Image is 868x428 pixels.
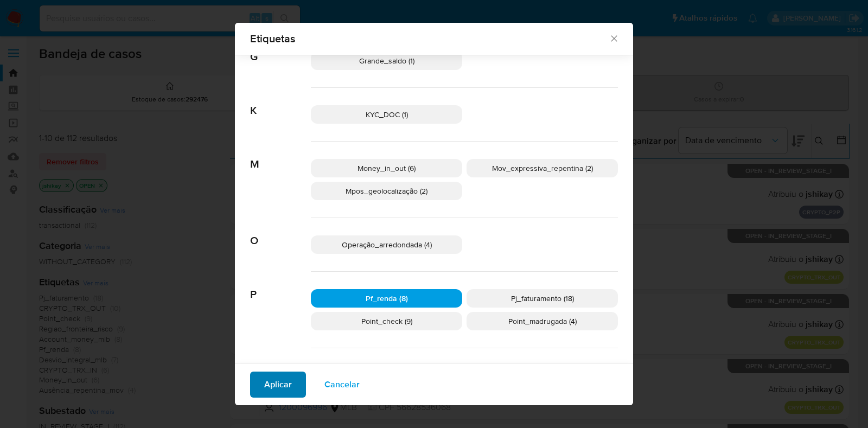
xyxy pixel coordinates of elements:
[250,348,311,378] span: R
[467,159,618,177] div: Mov_expressiva_repentina (2)
[250,272,311,301] span: P
[358,163,416,174] span: Money_in_out (6)
[311,105,462,124] div: KYC_DOC (1)
[310,372,374,398] button: Cancelar
[311,159,462,177] div: Money_in_out (6)
[342,239,432,250] span: Operação_arredondada (4)
[359,55,414,66] span: Grande_saldo (1)
[250,142,311,171] span: M
[366,109,408,120] span: KYC_DOC (1)
[311,182,462,200] div: Mpos_geolocalização (2)
[467,289,618,308] div: Pj_faturamento (18)
[311,235,462,254] div: Operação_arredondada (4)
[508,316,577,327] span: Point_madrugada (4)
[311,312,462,330] div: Point_check (9)
[311,289,462,308] div: Pf_renda (8)
[324,373,360,397] span: Cancelar
[250,33,609,44] span: Etiquetas
[361,316,412,327] span: Point_check (9)
[492,163,593,174] span: Mov_expressiva_repentina (2)
[311,52,462,70] div: Grande_saldo (1)
[609,33,618,43] button: Fechar
[467,312,618,330] div: Point_madrugada (4)
[346,186,427,196] span: Mpos_geolocalização (2)
[511,293,574,304] span: Pj_faturamento (18)
[264,373,292,397] span: Aplicar
[250,88,311,117] span: K
[250,372,306,398] button: Aplicar
[250,218,311,247] span: O
[366,293,408,304] span: Pf_renda (8)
